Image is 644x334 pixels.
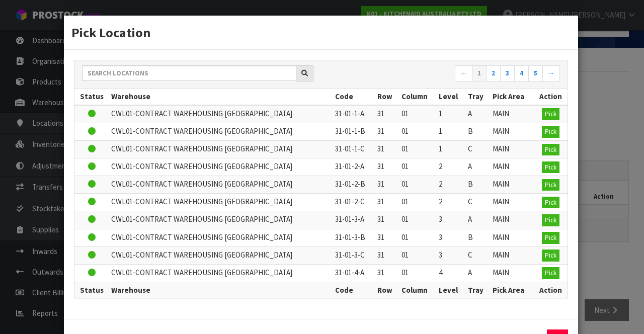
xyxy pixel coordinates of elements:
[436,282,465,298] th: Level
[528,65,543,81] a: 5
[545,251,556,260] span: Pick
[514,65,529,81] a: 4
[542,108,559,120] button: Pick
[542,267,559,279] button: Pick
[436,89,465,105] th: Level
[333,123,375,140] td: 31-01-1-B
[542,249,559,262] button: Pick
[109,194,332,211] td: CWL01-CONTRACT WAREHOUSING [GEOGRAPHIC_DATA]
[545,163,556,172] span: Pick
[542,144,559,156] button: Pick
[109,176,332,194] td: CWL01-CONTRACT WAREHOUSING [GEOGRAPHIC_DATA]
[375,140,399,158] td: 31
[109,264,332,282] td: CWL01-CONTRACT WAREHOUSING [GEOGRAPHIC_DATA]
[465,211,490,229] td: A
[333,246,375,264] td: 31-01-3-C
[465,194,490,211] td: C
[534,282,568,298] th: Action
[399,140,436,158] td: 01
[333,264,375,282] td: 31-01-4-A
[436,140,465,158] td: 1
[436,158,465,176] td: 2
[109,158,332,176] td: CWL01-CONTRACT WAREHOUSING [GEOGRAPHIC_DATA]
[399,282,436,298] th: Column
[490,264,534,282] td: MAIN
[329,65,560,83] nav: Page navigation
[109,123,332,140] td: CWL01-CONTRACT WAREHOUSING [GEOGRAPHIC_DATA]
[333,229,375,246] td: 31-01-3-B
[399,176,436,194] td: 01
[399,123,436,140] td: 01
[436,246,465,264] td: 3
[465,105,490,123] td: A
[375,123,399,140] td: 31
[333,105,375,123] td: 31-01-1-A
[490,105,534,123] td: MAIN
[542,126,559,138] button: Pick
[545,110,556,118] span: Pick
[375,211,399,229] td: 31
[109,105,332,123] td: CWL01-CONTRACT WAREHOUSING [GEOGRAPHIC_DATA]
[436,194,465,211] td: 2
[375,229,399,246] td: 31
[465,123,490,140] td: B
[465,89,490,105] th: Tray
[490,211,534,229] td: MAIN
[465,158,490,176] td: A
[109,211,332,229] td: CWL01-CONTRACT WAREHOUSING [GEOGRAPHIC_DATA]
[399,246,436,264] td: 01
[333,89,375,105] th: Code
[542,179,559,191] button: Pick
[542,161,559,174] button: Pick
[375,194,399,211] td: 31
[375,89,399,105] th: Row
[545,127,556,136] span: Pick
[333,282,375,298] th: Code
[490,158,534,176] td: MAIN
[375,246,399,264] td: 31
[109,229,332,246] td: CWL01-CONTRACT WAREHOUSING [GEOGRAPHIC_DATA]
[490,89,534,105] th: Pick Area
[436,176,465,194] td: 2
[545,269,556,277] span: Pick
[465,176,490,194] td: B
[465,246,490,264] td: C
[490,194,534,211] td: MAIN
[472,65,487,81] a: 1
[465,282,490,298] th: Tray
[399,105,436,123] td: 01
[82,65,296,81] input: Search locations
[490,282,534,298] th: Pick Area
[333,176,375,194] td: 31-01-2-B
[109,282,332,298] th: Warehouse
[436,264,465,282] td: 4
[465,229,490,246] td: B
[375,264,399,282] td: 31
[109,140,332,158] td: CWL01-CONTRACT WAREHOUSING [GEOGRAPHIC_DATA]
[545,233,556,242] span: Pick
[375,176,399,194] td: 31
[534,89,568,105] th: Action
[545,181,556,189] span: Pick
[375,158,399,176] td: 31
[486,65,501,81] a: 2
[399,229,436,246] td: 01
[109,246,332,264] td: CWL01-CONTRACT WAREHOUSING [GEOGRAPHIC_DATA]
[490,123,534,140] td: MAIN
[333,211,375,229] td: 31-01-3-A
[542,197,559,209] button: Pick
[74,282,109,298] th: Status
[333,158,375,176] td: 31-01-2-A
[500,65,515,81] a: 3
[490,176,534,194] td: MAIN
[490,140,534,158] td: MAIN
[333,194,375,211] td: 31-01-2-C
[465,140,490,158] td: C
[333,140,375,158] td: 31-01-1-C
[490,246,534,264] td: MAIN
[542,214,559,226] button: Pick
[436,229,465,246] td: 3
[71,23,571,42] h3: Pick Location
[74,89,109,105] th: Status
[436,123,465,140] td: 1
